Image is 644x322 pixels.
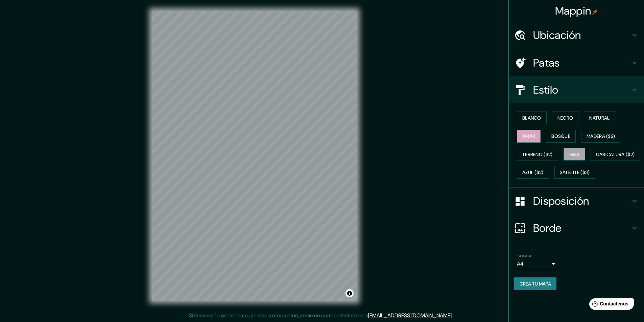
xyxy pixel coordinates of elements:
[517,260,524,267] font: A4
[533,221,562,235] font: Borde
[533,83,558,97] font: Estilo
[554,166,595,179] button: Satélite ($3)
[551,133,570,139] font: Bosque
[453,312,454,319] font: .
[509,215,644,242] div: Borde
[533,194,589,208] font: Disposición
[452,312,453,319] font: .
[587,133,615,139] font: Madera ($2)
[517,130,541,143] button: Amar
[517,258,557,269] div: A4
[522,133,535,139] font: Amar
[520,281,551,287] font: Crea tu mapa
[552,112,579,124] button: Negro
[454,312,455,319] font: .
[517,253,531,258] font: Tamaño
[584,296,637,315] iframe: Lanzador de widgets de ayuda
[509,49,644,76] div: Patas
[596,151,635,157] font: Caricatura ($2)
[509,76,644,103] div: Estilo
[509,22,644,49] div: Ubicación
[533,56,560,70] font: Patas
[584,112,615,124] button: Natural
[546,130,576,143] button: Bosque
[368,312,452,319] a: [EMAIL_ADDRESS][DOMAIN_NAME]
[152,11,357,301] canvas: Mapa
[514,277,556,290] button: Crea tu mapa
[533,28,581,42] font: Ubicación
[522,170,544,176] font: Azul ($2)
[555,4,591,18] font: Mappin
[345,289,354,297] button: Activar o desactivar atribución
[564,148,585,161] button: Gris
[592,9,598,15] img: pin-icon.png
[591,148,640,161] button: Caricatura ($2)
[522,115,541,121] font: Blanco
[522,151,553,157] font: Terreno ($2)
[189,312,368,319] font: Si tiene algún problema, sugerencia o inquietud, envíe un correo electrónico a
[509,188,644,215] div: Disposición
[569,151,579,157] font: Gris
[517,148,558,161] button: Terreno ($2)
[581,130,620,143] button: Madera ($2)
[517,166,549,179] button: Azul ($2)
[557,115,573,121] font: Negro
[517,112,547,124] button: Blanco
[560,170,590,176] font: Satélite ($3)
[589,115,610,121] font: Natural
